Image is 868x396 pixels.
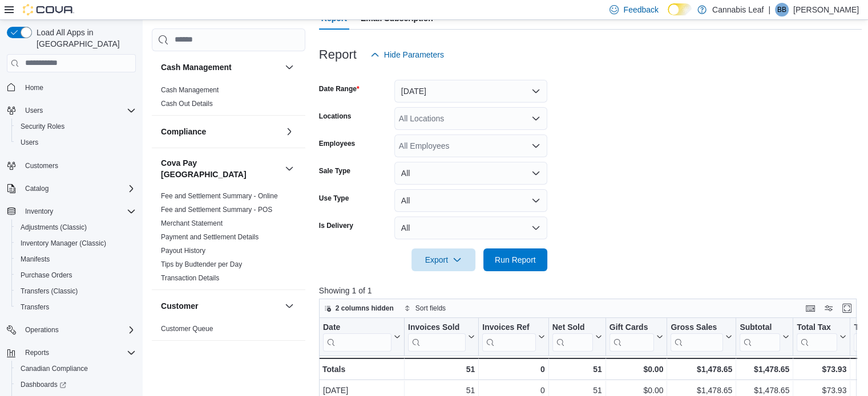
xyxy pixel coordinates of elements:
span: Users [21,138,38,147]
span: Transfers (Classic) [16,284,136,298]
span: Catalog [25,184,49,193]
div: Customer [152,322,305,340]
span: Cash Out Details [161,99,213,108]
div: Cash Management [152,83,305,115]
a: Home [21,81,48,95]
a: Security Roles [16,120,69,133]
div: Invoices Sold [408,322,466,351]
button: Customer [282,299,296,313]
span: Security Roles [21,122,64,131]
button: Keyboard shortcuts [804,301,817,315]
span: Purchase Orders [16,268,136,282]
input: Dark Mode [668,3,692,15]
span: Users [21,104,136,117]
div: Invoices Ref [482,322,535,351]
button: All [394,217,547,239]
div: Total Tax [797,322,837,333]
button: Transfers (Classic) [11,283,140,299]
a: Users [16,136,43,149]
p: [PERSON_NAME] [793,3,859,17]
button: Run Report [483,248,547,271]
div: Date [323,322,391,351]
a: Payout History [161,247,205,255]
button: Security Roles [11,119,140,134]
p: | [768,3,770,17]
span: Manifests [21,255,50,264]
span: 2 columns hidden [336,304,394,313]
span: Fee and Settlement Summary - POS [161,205,272,214]
a: Dashboards [16,378,71,391]
button: Users [21,104,47,117]
span: Manifests [16,252,136,266]
button: Purchase Orders [11,267,140,283]
button: Inventory [2,203,140,219]
button: Hide Parameters [366,43,449,66]
button: Invoices Ref [482,322,544,351]
span: Inventory Manager (Classic) [16,236,136,250]
span: Sort fields [415,304,446,313]
div: Bobby Bassi [775,3,789,17]
p: Showing 1 of 1 [319,285,862,296]
button: 2 columns hidden [320,301,398,315]
span: Transfers [21,303,49,312]
span: Home [25,83,43,92]
button: Canadian Compliance [11,361,140,377]
span: BB [777,3,786,17]
span: Cash Management [161,85,219,95]
button: Operations [21,323,63,337]
span: Load All Apps in [GEOGRAPHIC_DATA] [32,27,136,50]
div: 51 [552,362,601,376]
label: Sale Type [319,166,350,175]
label: Use Type [319,194,349,203]
p: Cannabis Leaf [712,3,764,17]
label: Date Range [319,84,360,93]
a: Dashboards [11,377,140,393]
div: $0.00 [609,362,663,376]
div: Subtotal [740,322,780,351]
span: Adjustments (Classic) [21,223,87,232]
div: Invoices Ref [482,322,535,333]
div: Gift Card Sales [609,322,654,351]
button: Adjustments (Classic) [11,219,140,235]
button: Enter fullscreen [840,301,854,315]
label: Locations [319,112,352,121]
div: Subtotal [740,322,780,333]
span: Canadian Compliance [16,362,136,375]
span: Catalog [21,182,136,195]
div: Cova Pay [GEOGRAPHIC_DATA] [152,189,305,289]
button: Sort fields [399,301,450,315]
span: Feedback [623,4,658,15]
button: Users [11,134,140,150]
div: Gift Cards [609,322,654,333]
a: Canadian Compliance [16,362,92,375]
a: Purchase Orders [16,268,77,282]
span: Run Report [495,254,536,266]
div: Totals [322,362,401,376]
span: Transaction Details [161,273,219,283]
button: Reports [2,345,140,361]
a: Customers [21,159,63,173]
button: Subtotal [740,322,789,351]
button: Total Tax [797,322,846,351]
span: Customers [25,161,58,170]
button: Display options [822,301,835,315]
span: Payment and Settlement Details [161,232,259,242]
button: Gross Sales [671,322,732,351]
span: Security Roles [16,120,136,133]
a: Customer Queue [161,325,213,333]
div: Invoices Sold [408,322,466,333]
div: Gross Sales [671,322,723,333]
button: All [394,162,547,185]
button: Inventory [21,205,58,218]
a: Fee and Settlement Summary - POS [161,206,272,214]
div: 0 [482,362,544,376]
span: Dashboards [16,378,136,391]
span: Dashboards [21,380,66,389]
a: Inventory Manager (Classic) [16,236,111,250]
div: $1,478.65 [671,362,732,376]
a: Transaction Details [161,274,219,282]
span: Adjustments (Classic) [16,221,136,234]
span: Transfers (Classic) [21,287,78,296]
button: Catalog [2,181,140,197]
